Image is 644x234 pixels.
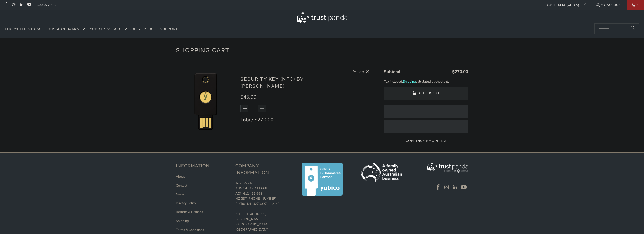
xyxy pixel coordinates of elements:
[297,12,347,23] img: Trust Panda Australia
[4,3,8,7] a: Trust Panda Australia on Facebook
[176,183,187,188] a: Contact
[143,27,157,31] span: Merch
[90,27,105,31] span: YubiKey
[460,184,468,191] a: Trust Panda Australia on YouTube
[114,23,140,35] a: Accessories
[176,71,235,131] img: Security Key (NFC) by Yubico
[5,27,46,31] span: Encrypted Storage
[384,87,468,100] button: Checkout
[627,23,639,34] button: Search
[114,27,140,31] span: Accessories
[352,69,369,75] a: Remove
[176,201,196,205] a: Privacy Policy
[11,3,16,7] a: Trust Panda Australia on Instagram
[384,69,400,75] span: Subtotal
[143,23,157,35] a: Merch
[176,192,184,197] a: News
[235,181,290,232] p: Trust Panda ABN 14 612 411 668 ACN 612 411 668 NZ GST [PHONE_NUMBER] EU Tax ID: [STREET_ADDRESS][...
[254,117,273,123] span: $270.00
[384,138,468,144] a: Continue Shopping
[49,23,87,35] a: Mission Darkness
[19,3,24,7] a: Trust Panda Australia on LinkedIn
[595,2,623,8] a: My Account
[434,184,442,191] a: Trust Panda Australia on Facebook
[443,184,450,191] a: Trust Panda Australia on Instagram
[27,3,31,7] a: Trust Panda Australia on YouTube
[160,27,178,31] span: Support
[452,184,459,191] a: Trust Panda Australia on LinkedIn
[250,202,280,206] a: HU27309711-2-43
[176,174,185,179] a: About
[452,69,468,75] span: $270.00
[352,69,364,75] span: Remove
[176,228,204,232] a: Terms & Conditions
[384,79,468,84] p: Tax included. calculated at checkout.
[403,79,416,84] a: Shipping
[176,219,189,223] a: Shipping
[160,23,178,35] a: Support
[90,23,111,35] summary: YubiKey
[240,117,253,123] strong: Total:
[594,23,639,34] input: Search...
[240,94,256,100] span: $45.00
[176,45,468,55] h1: Shopping Cart
[176,210,203,214] a: Returns & Refunds
[5,23,46,35] a: Encrypted Storage
[240,76,303,89] a: Security Key (NFC) by [PERSON_NAME]
[5,23,178,35] nav: Translation missing: en.navigation.header.main_nav
[35,2,57,8] a: 1300 072 632
[49,27,87,31] span: Mission Darkness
